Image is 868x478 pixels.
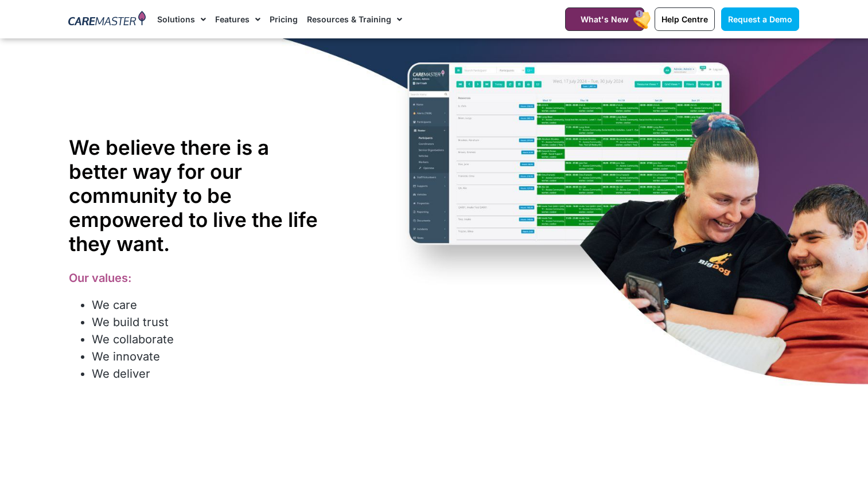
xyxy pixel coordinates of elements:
a: Request a Demo [721,7,799,31]
a: Help Centre [655,7,715,31]
h3: Our values: [69,271,332,285]
li: We care [92,296,332,314]
span: Help Centre [661,14,708,24]
li: We deliver [92,365,332,382]
span: Request a Demo [728,14,792,24]
span: What's New [581,14,629,24]
li: We collaborate [92,331,332,348]
li: We build trust [92,314,332,331]
a: What's New [565,7,644,31]
img: CareMaster Logo [68,11,146,28]
h1: We believe there is a better way for our community to be empowered to live the life they want. [69,135,332,256]
li: We innovate [92,348,332,365]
